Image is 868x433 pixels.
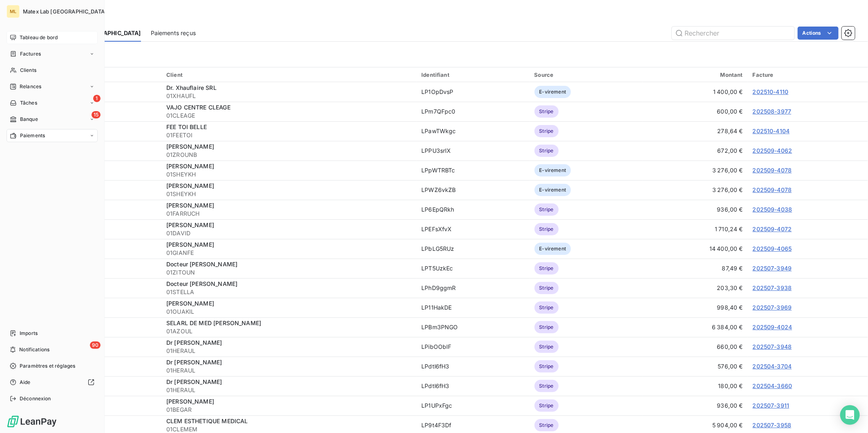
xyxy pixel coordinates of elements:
td: 672,00 € [642,141,748,161]
span: [PERSON_NAME] [166,221,214,228]
a: 202504-3660 [753,382,792,389]
span: 01BEGAR [166,406,412,414]
span: 90 [90,341,101,349]
span: [PERSON_NAME] [166,202,214,209]
span: 01SHEYKH [166,170,412,179]
a: 202509-4062 [753,147,792,154]
span: Paiements reçus [151,29,196,37]
td: 203,30 € [642,278,748,298]
span: [PERSON_NAME] [166,398,214,405]
div: Source [535,71,638,78]
span: FEE TOI BELLE [166,123,207,130]
span: Stripe [535,419,559,431]
span: Dr. Xhauflaire SRL [166,84,217,91]
span: Imports [20,330,38,337]
span: Déconnexion [20,395,51,402]
span: Banque [20,116,38,123]
td: LPawTWkgc [416,121,529,141]
span: 01OUAKIL [166,308,412,316]
a: 202509-4024 [753,324,792,330]
span: 01ZROUNB [166,151,412,159]
td: LPhD9ggmR [416,278,529,298]
td: 998,40 € [642,298,748,317]
a: 202507-3948 [753,343,792,350]
a: 202510-4110 [753,88,789,95]
td: LPpWTRBTc [416,161,529,180]
td: 576,00 € [642,357,748,376]
button: Actions [798,27,839,40]
span: Stripe [535,145,559,157]
td: LPdtl6fH3 [416,376,529,396]
a: 202507-3969 [753,304,792,311]
a: 202507-3949 [753,265,792,272]
span: Tableau de bord [20,34,58,41]
span: 01STELLA [166,288,412,296]
span: Tâches [20,99,37,107]
div: ML [7,5,20,18]
span: Stripe [535,360,559,373]
td: 6 384,00 € [642,317,748,337]
td: 660,00 € [642,337,748,357]
span: E-virement [535,164,571,176]
span: Dr [PERSON_NAME] [166,359,222,366]
span: E-virement [535,86,571,98]
div: Client [166,71,412,78]
span: 15 [92,111,101,118]
span: Stripe [535,105,559,118]
input: Rechercher [672,27,794,40]
span: Notifications [19,346,49,353]
span: E-virement [535,184,571,196]
span: 01FEETOI [166,131,412,139]
span: Matex Lab [GEOGRAPHIC_DATA] [23,8,107,15]
td: LP1OpDvsP [416,82,529,102]
img: Logo LeanPay [7,415,57,428]
span: Stripe [535,400,559,412]
span: Stripe [535,380,559,392]
span: [PERSON_NAME] [166,182,214,189]
td: LPm7QFpc0 [416,102,529,121]
td: 14 400,00 € [642,239,748,259]
span: Stripe [535,301,559,314]
td: LPWZ6vkZB [416,180,529,200]
a: 202509-4072 [753,225,792,232]
td: 600,00 € [642,102,748,121]
span: 01AZOUL [166,327,412,335]
td: 278,64 € [642,121,748,141]
a: 202509-4038 [753,206,792,213]
a: Aide [7,376,98,389]
span: 01FARRUCH [166,210,412,218]
span: Docteur [PERSON_NAME] [166,261,237,268]
span: Factures [20,50,41,58]
a: 202510-4104 [753,127,790,134]
div: Identifiant [421,71,524,78]
a: 202509-4078 [753,186,792,193]
span: Stripe [535,262,559,275]
a: 202504-3704 [753,363,792,370]
td: 87,49 € [642,259,748,278]
span: Stripe [535,321,559,333]
td: 3 276,00 € [642,161,748,180]
span: Stripe [535,223,559,235]
span: Relances [20,83,41,90]
span: 01DAVID [166,229,412,237]
span: Clients [20,67,36,74]
td: LPPU3srIX [416,141,529,161]
td: 936,00 € [642,396,748,415]
span: 1 [93,95,101,102]
a: 202508-3977 [753,108,792,115]
div: Facture [753,71,863,78]
a: 202509-4078 [753,167,792,174]
span: Paiements [20,132,45,139]
span: [PERSON_NAME] [166,300,214,307]
td: 1 400,00 € [642,82,748,102]
span: CLEM ESTHETIQUE MEDICAL [166,417,248,424]
span: Stripe [535,203,559,216]
span: 01XHAUFL [166,92,412,100]
span: Aide [20,379,31,386]
span: [PERSON_NAME] [166,143,214,150]
td: LPT5UzkEc [416,259,529,278]
td: LPBm3PNGO [416,317,529,337]
span: Stripe [535,125,559,137]
span: Stripe [535,282,559,294]
td: LPbLG5RUz [416,239,529,259]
